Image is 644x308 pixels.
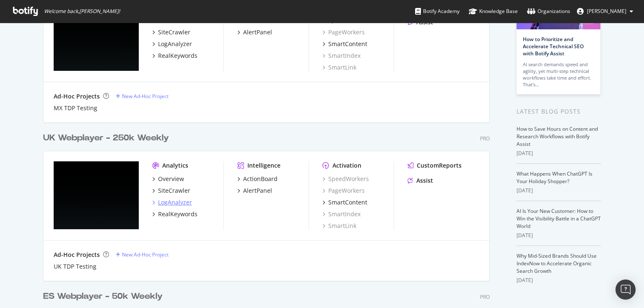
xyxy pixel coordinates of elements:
a: SpeedWorkers [322,175,369,183]
div: SiteCrawler [158,186,190,195]
a: SmartContent [322,40,367,48]
div: Open Intercom Messenger [615,280,636,300]
a: SmartLink [322,222,356,230]
div: Overview [158,175,184,183]
a: AlertPanel [237,186,272,195]
a: Overview [152,175,184,183]
div: ActionBoard [243,175,278,183]
div: Knowledge Base [469,7,518,16]
div: Pro [480,293,490,300]
a: PageWorkers [322,186,365,195]
div: AI search demands speed and agility, yet multi-step technical workflows take time and effort. Tha... [523,61,594,88]
a: CustomReports [408,161,462,170]
div: RealKeywords [158,210,197,218]
a: How to Save Hours on Content and Research Workflows with Botify Assist [517,125,598,148]
a: LogAnalyzer [152,198,192,207]
div: AlertPanel [243,28,272,36]
div: [DATE] [517,150,601,157]
div: Analytics [162,161,188,170]
div: Pro [480,135,490,142]
div: SmartContent [328,198,367,207]
a: RealKeywords [152,210,197,218]
div: New Ad-Hoc Project [122,93,169,100]
img: music.amazon.com.mx [54,3,139,71]
a: What Happens When ChatGPT Is Your Holiday Shopper? [517,170,592,185]
img: music.amazon.co.uk [54,161,139,229]
a: Assist [408,176,433,185]
a: New Ad-Hoc Project [116,251,169,258]
a: UK Webplayer - 250k Weekly [43,132,172,144]
a: ES Webplayer - 50k Weekly [43,290,166,303]
a: SmartLink [322,63,356,72]
a: PageWorkers [322,28,365,36]
span: Welcome back, [PERSON_NAME] ! [44,8,120,15]
div: Activation [332,161,361,170]
div: UK Webplayer - 250k Weekly [43,132,169,144]
a: ActionBoard [237,175,278,183]
div: Ad-Hoc Projects [54,92,100,101]
a: MX TDP Testing [54,104,97,112]
div: SmartContent [328,40,367,48]
div: AlertPanel [243,186,272,195]
a: UK TDP Testing [54,262,96,271]
span: Tyler Trent [587,8,626,15]
div: CustomReports [417,161,462,170]
a: Why Mid-Sized Brands Should Use IndexNow to Accelerate Organic Search Growth [517,252,597,274]
div: Organizations [527,7,570,16]
div: [DATE] [517,187,601,194]
div: ES Webplayer - 50k Weekly [43,290,163,303]
a: New Ad-Hoc Project [116,93,169,100]
div: SiteCrawler [158,28,190,36]
a: SmartContent [322,198,367,207]
div: Latest Blog Posts [517,107,601,116]
div: Assist [416,176,433,185]
div: [DATE] [517,232,601,239]
a: SiteCrawler [152,186,190,195]
a: AI Is Your New Customer: How to Win the Visibility Battle in a ChatGPT World [517,207,601,230]
button: [PERSON_NAME] [570,5,640,18]
div: RealKeywords [158,52,197,60]
div: New Ad-Hoc Project [122,251,169,258]
a: SmartIndex [322,210,361,218]
div: Intelligence [247,161,280,170]
div: LogAnalyzer [158,40,192,48]
div: LogAnalyzer [158,198,192,207]
div: Botify Academy [415,7,460,16]
div: Ad-Hoc Projects [54,251,100,259]
a: LogAnalyzer [152,40,192,48]
a: SiteCrawler [152,28,190,36]
div: [DATE] [517,277,601,284]
a: RealKeywords [152,52,197,60]
a: How to Prioritize and Accelerate Technical SEO with Botify Assist [523,36,584,57]
a: AlertPanel [237,28,272,36]
a: SmartIndex [322,52,361,60]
